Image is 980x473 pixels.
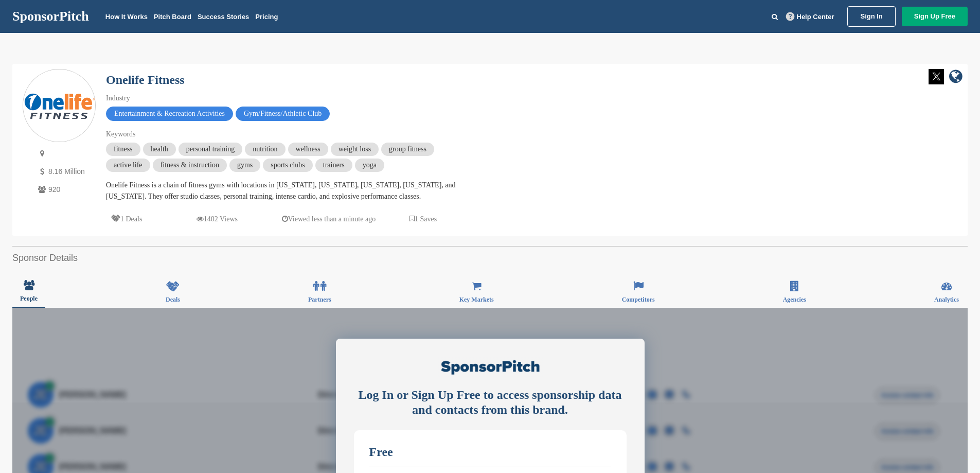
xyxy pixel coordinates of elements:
[236,107,330,121] span: Gym/Fitness/Athletic Club
[106,93,466,104] div: Industry
[783,296,806,303] span: Agencies
[263,159,313,172] span: sports clubs
[106,159,150,172] span: active life
[20,295,38,302] span: People
[166,296,180,303] span: Deals
[459,296,494,303] span: Key Markets
[949,69,963,86] a: company link
[622,296,655,303] span: Competitors
[106,129,466,140] div: Keywords
[308,296,331,303] span: Partners
[331,143,379,156] span: weight loss
[35,165,96,178] p: 8.16 Million
[106,73,185,86] a: Onelife Fitness
[354,388,627,417] div: Log In or Sign Up Free to access sponsorship data and contacts from this brand.
[934,296,959,303] span: Analytics
[143,143,176,156] span: health
[154,13,191,21] a: Pitch Board
[902,7,968,26] a: Sign Up Free
[179,143,242,156] span: personal training
[409,213,437,225] p: 1 Saves
[255,13,278,21] a: Pricing
[282,213,376,225] p: Viewed less than a minute ago
[369,446,611,458] div: Free
[929,69,944,84] img: Twitter white
[153,159,227,172] span: fitness & instruction
[198,13,249,21] a: Success Stories
[355,159,384,172] span: yoga
[288,143,328,156] span: wellness
[23,70,95,142] img: Sponsorpitch & Onelife Fitness
[106,180,466,202] div: Onelife Fitness is a chain of fitness gyms with locations in [US_STATE], [US_STATE], [US_STATE], ...
[245,143,285,156] span: nutrition
[784,11,836,23] a: Help Center
[12,251,968,265] h2: Sponsor Details
[106,143,140,156] span: fitness
[229,159,260,172] span: gyms
[111,213,142,225] p: 1 Deals
[105,13,148,21] a: How It Works
[847,6,895,27] a: Sign In
[381,143,434,156] span: group fitness
[35,183,96,196] p: 920
[106,107,233,121] span: Entertainment & Recreation Activities
[197,213,238,225] p: 1402 Views
[12,10,89,23] a: SponsorPitch
[315,159,352,172] span: trainers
